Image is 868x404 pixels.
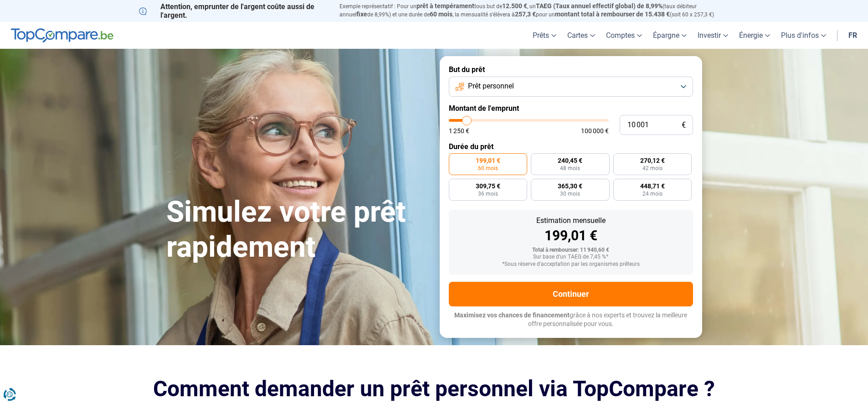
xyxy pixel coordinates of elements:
span: prêt à tempérament [416,2,474,10]
div: *Sous réserve d'acceptation par les organismes prêteurs [456,261,686,268]
span: 24 mois [642,191,663,197]
span: 1 250 € [449,128,469,134]
span: 60 mois [478,166,498,171]
label: Durée du prêt [449,142,693,151]
span: 60 mois [430,10,452,18]
span: 309,75 € [476,183,500,189]
p: grâce à nos experts et trouvez la meilleure offre personnalisée pour vous. [449,311,693,329]
span: 30 mois [560,191,580,197]
p: Exemple représentatif : Pour un tous but de , un (taux débiteur annuel de 8,99%) et une durée de ... [339,2,729,19]
span: Prêt personnel [468,81,514,91]
span: € [682,121,686,129]
span: 365,30 € [558,183,582,189]
span: TAEG (Taux annuel effectif global) de 8,99% [536,2,663,10]
div: Estimation mensuelle [456,217,686,224]
a: Énergie [734,22,776,49]
h1: Simulez votre prêt rapidement [166,195,429,265]
span: fixe [356,10,367,18]
a: Cartes [562,22,601,49]
a: fr [843,22,863,49]
span: Maximisez vos chances de financement [454,311,570,319]
div: Sur base d'un TAEG de 7,45 %* [456,254,686,260]
a: Plus d'infos [776,22,832,49]
button: Prêt personnel [449,77,693,97]
span: 448,71 € [640,183,665,189]
span: 240,45 € [558,157,582,164]
span: 48 mois [560,166,580,171]
span: 100 000 € [581,128,609,134]
button: Continuer [449,282,693,306]
span: 12.500 € [502,2,527,10]
label: Montant de l'emprunt [449,104,693,113]
span: 270,12 € [640,157,665,164]
a: Épargne [647,22,692,49]
div: 199,01 € [456,229,686,243]
span: montant total à rembourser de 15.438 € [555,10,670,18]
a: Comptes [601,22,647,49]
label: But du prêt [449,65,693,74]
span: 36 mois [478,191,498,197]
a: Prêts [527,22,562,49]
p: Attention, emprunter de l'argent coûte aussi de l'argent. [139,2,329,20]
span: 257,3 € [515,10,536,18]
a: Investir [692,22,734,49]
span: 42 mois [642,166,663,171]
div: Total à rembourser: 11 940,60 € [456,247,686,254]
img: TopCompare [11,28,113,43]
span: 199,01 € [476,157,500,164]
h2: Comment demander un prêt personnel via TopCompare ? [139,376,729,401]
